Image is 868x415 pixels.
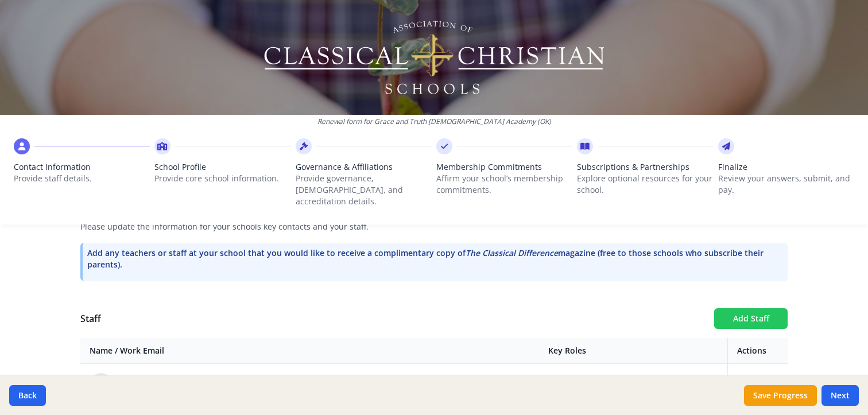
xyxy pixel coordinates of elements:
img: Logo [262,17,606,98]
span: Contact Information [14,161,150,173]
div: [PERSON_NAME] [119,374,234,386]
button: Next [821,385,859,406]
p: Provide core school information. [154,173,290,184]
span: Governance & Affiliations [296,161,432,173]
th: Actions [728,338,788,364]
button: Back [9,385,46,406]
span: Membership Commitments [436,161,572,173]
p: Provide staff details. [14,173,150,184]
span: Subscriptions & Partnerships [577,161,713,173]
p: Add any teachers or staff at your school that you would like to receive a complimentary copy of m... [87,247,783,270]
h1: Staff [80,312,705,325]
span: Finalize [718,161,854,173]
p: Explore optional resources for your school. [577,173,713,196]
th: Name / Work Email [80,338,539,364]
button: Save Progress [744,385,817,406]
th: Key Roles [539,338,727,364]
i: The Classical Difference [466,247,558,258]
p: Affirm your school’s membership commitments. [436,173,572,196]
p: Provide governance, [DEMOGRAPHIC_DATA], and accreditation details. [296,173,432,207]
button: Add Staff [714,308,788,329]
span: School Profile [154,161,290,173]
p: Review your answers, submit, and pay. [718,173,854,196]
